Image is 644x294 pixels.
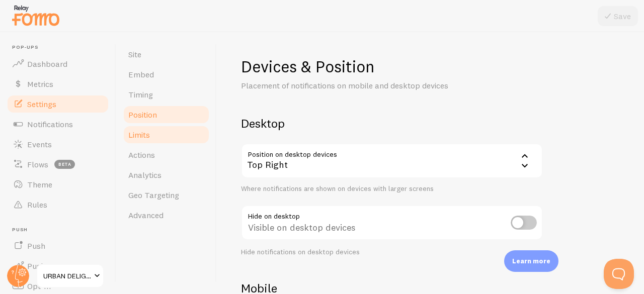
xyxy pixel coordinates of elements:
span: Limits [128,130,150,140]
iframe: Help Scout Beacon - Open [604,259,634,289]
img: fomo-relay-logo-orange.svg [11,3,61,28]
a: Settings [6,94,110,114]
span: Settings [27,99,56,109]
a: Embed [122,64,210,84]
span: Actions [128,150,155,160]
a: Rules [6,194,110,215]
p: Placement of notifications on mobile and desktop devices [241,80,482,91]
a: Advanced [122,205,210,225]
span: Dashboard [27,59,67,69]
a: Position [122,105,210,125]
span: Analytics [128,170,162,180]
h2: Desktop [241,116,543,131]
span: Rules [27,200,47,210]
a: Metrics [6,74,110,94]
span: Flows [27,159,48,169]
span: Advanced [128,210,164,220]
a: Flows beta [6,154,110,174]
a: Site [122,44,210,64]
span: URBAN DELIGHT [43,270,91,282]
span: Position [128,110,157,120]
div: Hide notifications on desktop devices [241,248,543,257]
span: Events [27,139,52,149]
span: Geo Targeting [128,190,179,200]
div: Visible on desktop devices [241,205,543,242]
a: Theme [6,174,110,194]
a: Notifications [6,114,110,134]
a: Geo Targeting [122,185,210,205]
a: Push Data [6,256,110,276]
h1: Devices & Position [241,56,543,77]
span: Pop-ups [12,44,110,51]
a: Push [6,236,110,256]
span: Metrics [27,79,53,89]
a: Events [6,134,110,154]
div: Learn more [504,250,558,272]
span: beta [54,160,75,169]
a: Analytics [122,165,210,185]
span: Embed [128,69,154,79]
span: Site [128,49,141,59]
span: Push Data [27,261,65,271]
a: Actions [122,145,210,165]
p: Learn more [512,256,550,266]
span: Push [12,227,110,233]
span: Notifications [27,119,73,129]
span: Push [27,241,45,251]
a: URBAN DELIGHT [36,264,104,288]
div: Top Right [241,143,543,178]
a: Timing [122,84,210,105]
div: Where notifications are shown on devices with larger screens [241,184,543,193]
a: Dashboard [6,54,110,74]
span: Timing [128,89,153,100]
span: Theme [27,179,52,189]
a: Limits [122,125,210,145]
